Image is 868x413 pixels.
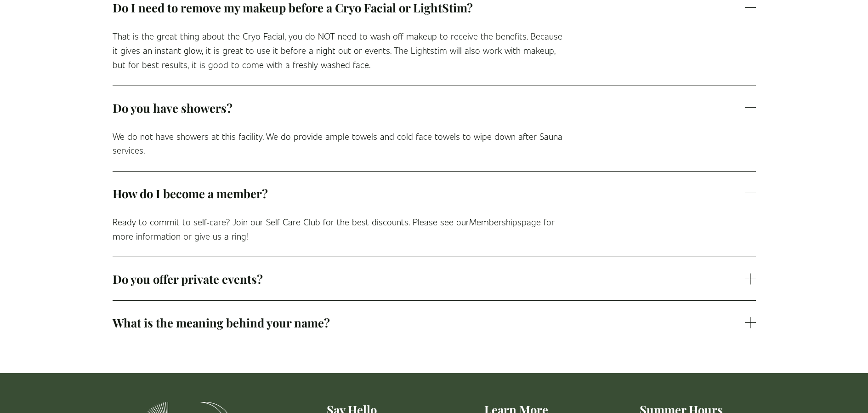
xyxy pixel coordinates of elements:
button: What is the meaning behind your name? [113,301,756,344]
button: How do I become a member? [113,172,756,215]
a: Memberships [469,216,522,227]
button: Do you offer private events? [113,257,756,300]
p: Ready to commit to self-care? Join our Self Care Club for the best discounts. Please see our page... [113,215,563,243]
span: How do I become a member? [113,185,745,201]
span: What is the meaning behind your name? [113,315,745,330]
button: Do you have showers? [113,86,756,129]
div: Do I need to remove my makeup before a Cryo Facial or LightStim? [113,29,756,85]
span: Do you offer private events? [113,271,745,287]
div: Do you have showers? [113,129,756,171]
span: Do you have showers? [113,100,745,115]
div: How do I become a member? [113,215,756,257]
p: That is the great thing about the Cryo Facial, you do NOT need to wash off makeup to receive the ... [113,29,563,71]
p: We do not have showers at this facility. We do provide ample towels and cold face towels to wipe ... [113,129,563,157]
